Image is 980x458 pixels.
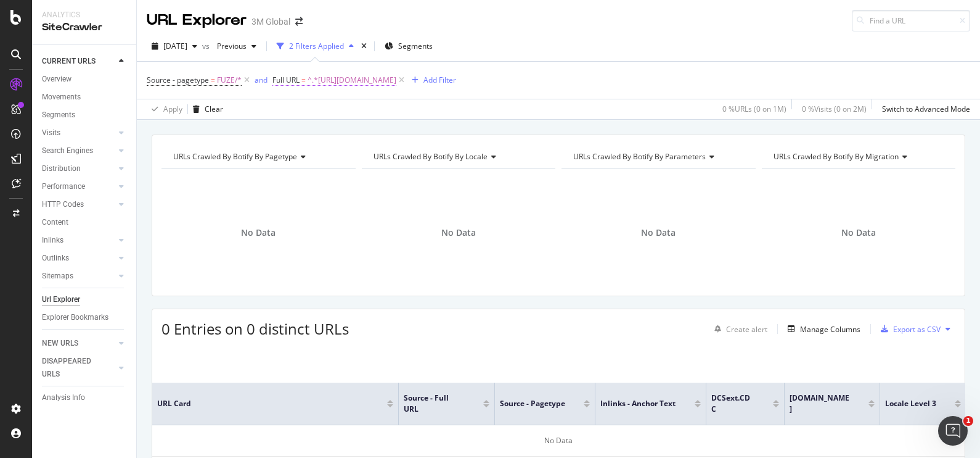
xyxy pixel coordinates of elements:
[800,324,860,335] div: Manage Columns
[308,72,396,89] span: ^.*[URL][DOMAIN_NAME]
[790,393,850,415] span: [DOMAIN_NAME]
[42,252,69,265] div: Outlinks
[42,234,115,247] a: Inlinks
[217,72,242,89] span: FUZE/*
[255,75,267,85] div: and
[272,75,300,85] span: Full URL
[42,55,96,68] div: CURRENT URLS
[211,75,215,85] span: =
[157,398,384,409] span: URL Card
[42,144,115,157] a: Search Engines
[202,41,212,51] span: vs
[42,127,60,139] div: Visits
[882,104,970,114] div: Switch to Advanced Mode
[42,337,115,350] a: NEW URLS
[42,216,68,229] div: Content
[42,55,115,68] a: CURRENT URLS
[272,36,359,56] button: 2 Filters Applied
[42,355,115,381] a: DISAPPEARED URLS
[852,10,970,31] input: Find a URL
[42,311,128,324] a: Explorer Bookmarks
[641,227,676,239] span: No Data
[212,41,247,51] span: Previous
[771,147,945,167] h4: URLs Crawled By Botify By migration
[404,393,465,415] span: Source - Full URL
[709,319,767,339] button: Create alert
[188,99,223,119] button: Clear
[147,75,209,85] span: Source - pagetype
[726,324,767,335] div: Create alert
[42,337,78,350] div: NEW URLS
[42,109,75,122] div: Segments
[147,36,202,56] button: [DATE]
[212,36,261,56] button: Previous
[42,391,128,404] a: Analysis Info
[255,74,267,86] button: and
[893,324,941,335] div: Export as CSV
[42,162,115,175] a: Distribution
[42,293,128,306] a: Url Explorer
[841,227,876,239] span: No Data
[42,252,115,265] a: Outlinks
[600,398,676,409] span: Inlinks - Anchor Text
[42,144,93,157] div: Search Engines
[380,36,438,56] button: Segments
[876,319,941,339] button: Export as CSV
[500,398,565,409] span: Source - pagetype
[42,20,126,35] div: SiteCrawler
[885,398,936,409] span: locale Level 3
[571,147,745,167] h4: URLs Crawled By Botify By parameters
[251,15,290,28] div: 3M Global
[147,10,247,31] div: URL Explorer
[42,162,81,175] div: Distribution
[774,151,899,162] span: URLs Crawled By Botify By migration
[783,322,860,336] button: Manage Columns
[441,227,476,239] span: No Data
[42,109,128,122] a: Segments
[147,99,182,119] button: Apply
[301,75,306,85] span: =
[42,270,115,283] a: Sitemaps
[42,73,71,86] div: Overview
[359,40,369,52] div: times
[42,91,128,104] a: Movements
[42,355,104,381] div: DISAPPEARED URLS
[42,180,85,193] div: Performance
[42,216,128,229] a: Content
[42,311,108,324] div: Explorer Bookmarks
[877,99,970,119] button: Switch to Advanced Mode
[42,198,115,211] a: HTTP Codes
[42,73,128,86] a: Overview
[963,416,973,426] span: 1
[173,151,297,162] span: URLs Crawled By Botify By pagetype
[163,104,182,114] div: Apply
[161,319,349,339] span: 0 Entries on 0 distinct URLs
[152,425,965,457] div: No Data
[42,127,115,139] a: Visits
[205,104,223,114] div: Clear
[423,75,456,85] div: Add Filter
[371,147,545,167] h4: URLs Crawled By Botify By locale
[398,41,433,51] span: Segments
[163,41,187,51] span: 2025 Aug. 24th
[42,198,84,211] div: HTTP Codes
[241,227,276,239] span: No Data
[42,293,80,306] div: Url Explorer
[711,393,754,415] span: DCSext.CDC
[722,104,786,114] div: 0 % URLs ( 0 on 1M )
[42,10,126,20] div: Analytics
[42,270,73,283] div: Sitemaps
[171,147,345,167] h4: URLs Crawled By Botify By pagetype
[42,391,85,404] div: Analysis Info
[573,151,706,162] span: URLs Crawled By Botify By parameters
[295,17,303,26] div: arrow-right-arrow-left
[42,180,115,193] a: Performance
[374,151,488,162] span: URLs Crawled By Botify By locale
[938,416,968,446] iframe: Intercom live chat
[802,104,867,114] div: 0 % Visits ( 0 on 2M )
[289,41,344,51] div: 2 Filters Applied
[42,91,81,104] div: Movements
[42,234,63,247] div: Inlinks
[407,73,456,88] button: Add Filter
